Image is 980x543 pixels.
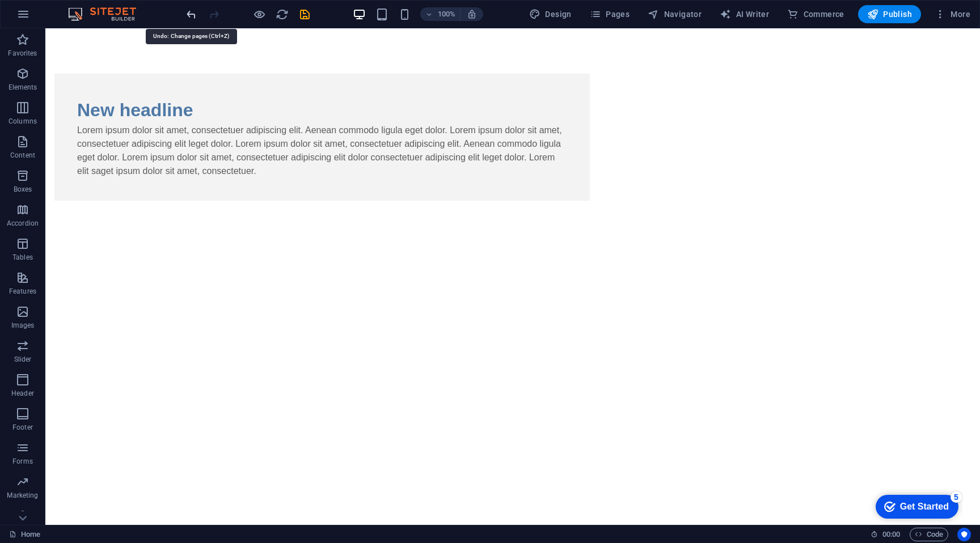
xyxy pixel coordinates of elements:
[787,9,844,20] span: Commerce
[420,7,461,21] button: 100%
[915,528,943,541] span: Code
[525,5,576,23] div: Design (Ctrl+Alt+Y)
[12,253,33,262] p: Tables
[8,49,37,58] p: Favorites
[882,528,900,541] span: 00 00
[84,2,95,14] div: 5
[184,7,198,21] button: undo
[298,8,311,21] i: Save (Ctrl+S)
[585,5,634,23] button: Pages
[12,423,33,432] p: Footer
[12,457,33,466] p: Forms
[9,528,40,541] a: Click to cancel selection. Double-click to open Pages
[9,83,37,92] p: Elements
[10,151,35,160] p: Content
[858,5,921,23] button: Publish
[930,5,975,23] button: More
[910,528,948,541] button: Code
[957,528,971,541] button: Usercentrics
[643,5,706,23] button: Navigator
[935,9,970,20] span: More
[437,7,455,21] h6: 100%
[715,5,774,23] button: AI Writer
[783,5,849,23] button: Commerce
[275,7,289,21] button: reload
[871,528,901,541] h6: Session time
[276,8,289,21] i: Reload page
[252,7,266,21] button: Click here to leave preview mode and continue editing
[890,530,892,538] span: :
[9,6,92,29] div: Get Started 5 items remaining, 0% complete
[65,7,150,21] img: Editor Logo
[525,5,576,23] button: Design
[9,287,36,296] p: Features
[11,321,35,330] p: Images
[529,9,572,20] span: Design
[720,9,769,20] span: AI Writer
[590,9,630,20] span: Pages
[467,9,477,19] i: On resize automatically adjust zoom level to fit chosen device.
[867,9,912,20] span: Publish
[33,12,82,23] div: Get Started
[11,389,34,398] p: Header
[648,9,702,20] span: Navigator
[298,7,311,21] button: save
[7,491,38,500] p: Marketing
[7,219,39,228] p: Accordion
[14,355,32,364] p: Slider
[9,117,37,126] p: Columns
[14,185,32,194] p: Boxes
